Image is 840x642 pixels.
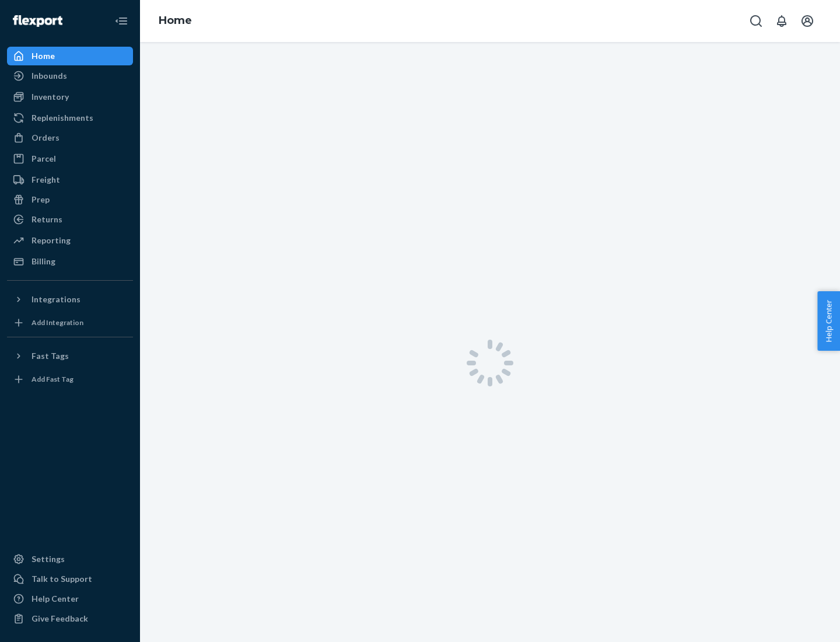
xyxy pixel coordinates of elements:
div: Inbounds [32,70,67,82]
a: Home [159,14,192,27]
a: Help Center [7,589,133,608]
a: Freight [7,170,133,189]
a: Talk to Support [7,570,133,588]
button: Open Search Box [744,9,768,33]
div: Give Feedback [32,613,88,624]
div: Help Center [32,593,79,605]
div: Home [32,50,55,62]
button: Fast Tags [7,347,133,365]
button: Open account menu [796,9,819,33]
div: Replenishments [32,112,93,124]
a: Inbounds [7,67,133,85]
div: Orders [32,132,60,144]
button: Help Center [817,291,840,351]
a: Settings [7,550,133,568]
button: Open notifications [770,9,793,33]
div: Inventory [32,91,69,103]
a: Orders [7,128,133,147]
a: Billing [7,252,133,271]
button: Integrations [7,290,133,309]
div: Prep [32,194,50,205]
button: Close Navigation [110,9,133,33]
div: Integrations [32,294,80,305]
a: Prep [7,190,133,209]
a: Reporting [7,231,133,250]
div: Freight [32,174,60,186]
div: Talk to Support [32,573,92,585]
a: Returns [7,210,133,229]
img: Flexport logo [13,15,62,27]
div: Returns [32,214,62,225]
a: Inventory [7,88,133,106]
div: Parcel [32,153,56,165]
div: Settings [32,553,65,565]
button: Give Feedback [7,609,133,628]
div: Reporting [32,235,71,246]
a: Add Fast Tag [7,370,133,389]
div: Fast Tags [32,350,69,362]
a: Home [7,47,133,65]
div: Billing [32,256,55,267]
a: Replenishments [7,109,133,127]
ol: breadcrumbs [149,4,201,38]
a: Add Integration [7,313,133,332]
div: Add Fast Tag [32,374,73,384]
div: Add Integration [32,317,83,327]
a: Parcel [7,149,133,168]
